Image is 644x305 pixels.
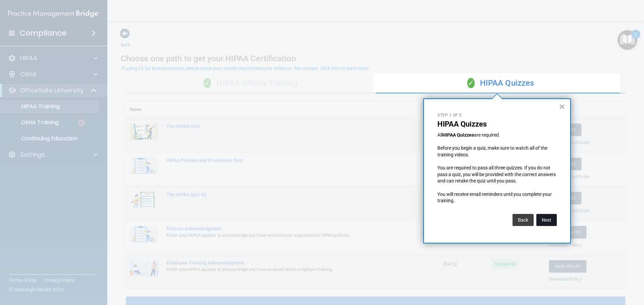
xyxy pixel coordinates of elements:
[474,132,500,138] span: are required.
[437,145,557,158] p: Before you begin a quiz, make sure to watch all of the training videos.
[437,191,557,204] p: You will receive email reminders until you complete your training.
[376,73,626,93] div: HIPAA Quizzes
[437,120,557,129] p: HIPAA Quizzes
[513,214,534,226] button: Back
[467,78,475,88] span: ✓
[536,214,557,226] button: Next
[437,165,557,184] p: You are required to pass all three quizzes. If you do not pass a quiz, you will be provided with ...
[442,132,474,138] strong: HIPAA Quizzes
[437,132,442,138] span: All
[559,101,565,112] button: Close
[437,112,557,118] p: Step 1 of 5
